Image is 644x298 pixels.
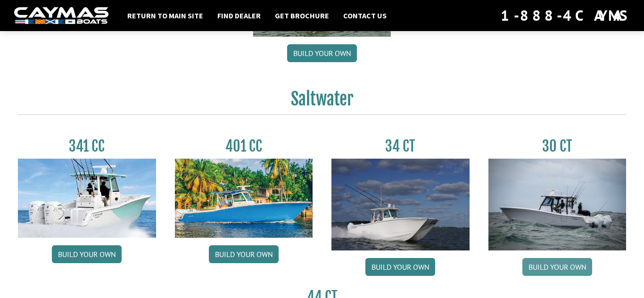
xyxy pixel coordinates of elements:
[488,137,627,155] h3: 30 CT
[18,159,156,238] img: 341CC-thumbjpg.jpg
[331,137,470,155] h3: 34 CT
[209,245,279,263] a: Build your own
[213,9,265,22] a: Find Dealer
[18,89,626,115] h2: Saltwater
[175,137,313,155] h3: 401 CC
[339,9,391,22] a: Contact Us
[488,159,627,250] img: 30_CT_photo_shoot_for_caymas_connect.jpg
[287,44,357,62] a: Build your own
[270,9,334,22] a: Get Brochure
[18,137,156,155] h3: 341 CC
[52,245,122,263] a: Build your own
[331,159,470,250] img: Caymas_34_CT_pic_1.jpg
[501,5,630,26] div: 1-888-4CAYMAS
[522,258,592,276] a: Build your own
[175,159,313,238] img: 401CC_thumb.pg.jpg
[123,9,208,22] a: Return to main site
[365,258,435,276] a: Build your own
[14,7,108,24] img: white-logo-c9c8dbefe5ff5ceceb0f0178aa75bf4bb51f6bca0971e226c86eb53dfe498488.png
